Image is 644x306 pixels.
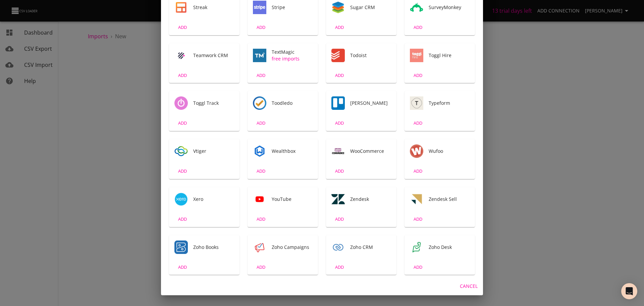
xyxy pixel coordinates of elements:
[330,119,348,127] span: ADD
[253,96,266,110] div: Tool
[410,241,423,254] img: Zoho Desk
[272,4,313,11] span: Stripe
[174,144,188,158] div: Tool
[250,70,272,81] button: ADD
[407,118,429,128] button: ADD
[409,263,427,271] span: ADD
[331,1,345,14] div: Tool
[331,1,345,14] img: Sugar CRM
[410,144,423,158] img: Wufoo
[330,215,348,223] span: ADD
[253,241,266,254] div: Tool
[331,192,345,206] img: Zendesk
[330,263,348,271] span: ADD
[174,1,188,14] div: Tool
[410,1,423,14] img: SurveyMonkey
[410,192,423,206] div: Tool
[172,22,193,33] button: ADD
[331,49,345,62] img: Todoist
[331,96,345,110] div: Tool
[350,244,391,251] span: Zoho CRM
[172,214,193,224] button: ADD
[174,144,188,158] img: Vtiger
[253,96,266,110] img: Toodledo
[429,244,470,251] span: Zoho Desk
[253,144,266,158] div: Tool
[250,118,272,128] button: ADD
[330,24,348,31] span: ADD
[193,196,234,203] span: Xero
[193,100,234,106] span: Toggl Track
[174,1,188,14] img: Streak
[407,166,429,176] button: ADD
[253,49,266,62] div: Tool
[252,119,270,127] span: ADD
[174,96,188,110] img: Toggl Track
[330,167,348,175] span: ADD
[429,52,470,59] span: Toggl Hire
[172,118,193,128] button: ADD
[193,52,234,59] span: Teamwork CRM
[253,192,266,206] div: Tool
[410,96,423,110] img: Typeform
[252,24,270,31] span: ADD
[252,263,270,271] span: ADD
[410,49,423,62] div: Tool
[174,96,188,110] div: Tool
[410,144,423,158] div: Tool
[331,192,345,206] div: Tool
[329,118,350,128] button: ADD
[252,72,270,79] span: ADD
[272,244,313,251] span: Zoho Campaigns
[457,280,480,293] button: Cancel
[173,24,192,31] span: ADD
[621,283,637,299] div: Open Intercom Messenger
[253,1,266,14] img: Stripe
[193,4,234,11] span: Streak
[173,119,192,127] span: ADD
[409,72,427,79] span: ADD
[409,119,427,127] span: ADD
[250,262,272,272] button: ADD
[272,55,313,62] span: free imports
[250,166,272,176] button: ADD
[407,214,429,224] button: ADD
[409,215,427,223] span: ADD
[410,1,423,14] div: Tool
[331,144,345,158] div: Tool
[329,22,350,33] button: ADD
[409,167,427,175] span: ADD
[331,144,345,158] img: WooCommerce
[429,148,470,155] span: Wufoo
[329,214,350,224] button: ADD
[350,196,391,203] span: Zendesk
[250,22,272,33] button: ADD
[272,100,313,106] span: Toodledo
[429,100,470,106] span: Typeform
[193,244,234,251] span: Zoho Books
[250,214,272,224] button: ADD
[331,241,345,254] div: Tool
[410,192,423,206] img: Zendesk Sell
[253,144,266,158] img: Wealthbox
[409,24,427,31] span: ADD
[174,192,188,206] img: Xero
[174,241,188,254] div: Tool
[331,96,345,110] img: Trello
[272,148,313,155] span: Wealthbox
[174,241,188,254] img: Zoho Books
[407,22,429,33] button: ADD
[174,49,188,62] img: Teamwork CRM
[329,166,350,176] button: ADD
[172,70,193,81] button: ADD
[460,282,478,291] span: Cancel
[252,167,270,175] span: ADD
[272,49,313,55] span: TextMagic
[173,72,192,79] span: ADD
[329,70,350,81] button: ADD
[407,70,429,81] button: ADD
[330,72,348,79] span: ADD
[173,263,192,271] span: ADD
[410,49,423,62] img: Toggl Hire
[272,196,313,203] span: YouTube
